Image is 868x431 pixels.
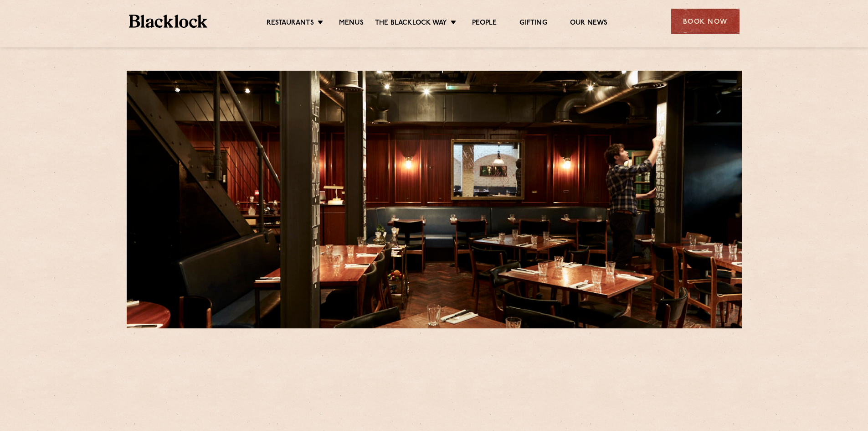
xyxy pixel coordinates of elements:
[339,19,364,29] a: Menus
[519,19,547,29] a: Gifting
[129,15,208,28] img: BL_Textured_Logo-footer-cropped.svg
[267,19,314,29] a: Restaurants
[570,19,608,29] a: Our News
[472,19,497,29] a: People
[671,9,740,34] div: Book Now
[375,19,447,29] a: The Blacklock Way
